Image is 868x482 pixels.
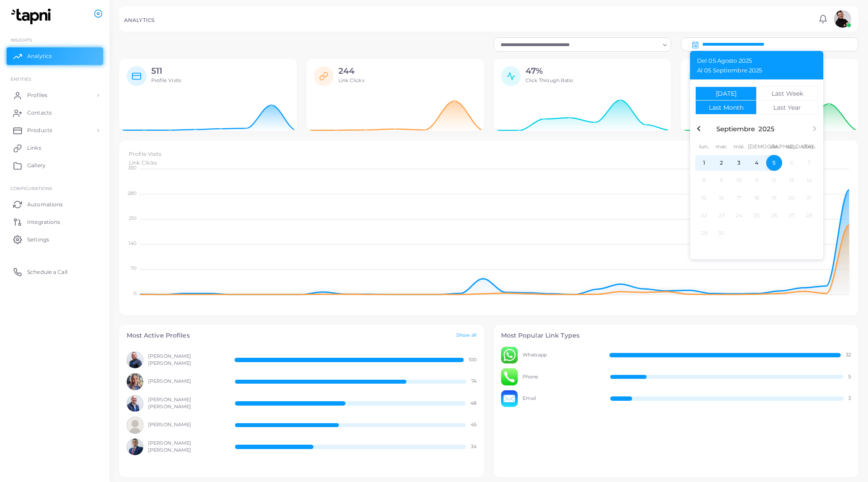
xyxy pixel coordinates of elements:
[713,172,730,189] button: 9
[129,159,157,166] span: Link Clicks
[148,396,225,410] span: [PERSON_NAME] [PERSON_NAME]
[7,213,103,230] a: Integrations
[800,189,818,207] button: 21
[27,109,52,117] span: Contacts
[129,151,162,157] span: Profile Visits
[765,189,783,207] button: 19
[470,400,477,407] span: 48
[27,201,63,209] span: Automations
[800,172,818,189] button: 14
[714,208,729,223] span: 23
[127,373,144,390] img: avatar
[27,144,41,152] span: Links
[766,190,782,206] span: 19
[749,173,765,188] span: 11
[766,155,782,171] span: 5
[148,353,225,367] span: [PERSON_NAME] [PERSON_NAME]
[11,37,32,43] span: INSIGHTS
[128,165,136,171] tspan: 350
[523,395,601,402] span: Email
[766,173,782,188] span: 12
[766,208,782,223] span: 26
[773,104,801,111] div: Last Year
[7,86,103,104] a: Profiles
[834,10,851,28] img: avatar
[784,155,800,171] span: 6
[148,440,225,454] span: [PERSON_NAME] [PERSON_NAME]
[127,352,144,369] img: avatar
[148,421,225,428] span: [PERSON_NAME]
[338,66,364,76] h2: 244
[800,207,818,224] button: 28
[7,47,103,65] a: Analytics
[731,190,747,206] span: 17
[133,291,136,297] tspan: 0
[27,236,49,244] span: Settings
[11,186,52,191] span: Configurations
[27,52,52,60] span: Analytics
[7,230,103,248] a: Settings
[338,77,364,83] span: Link Clicks
[696,208,712,223] span: 22
[697,68,762,77] span: Al 05 Septiembre 2025
[848,395,851,402] span: 3
[695,207,713,224] button: 22
[501,332,851,339] h4: Most Popular Link Types
[127,332,190,339] h4: Most Active Profiles
[501,347,518,364] img: avatar
[11,76,31,82] span: ENTITIES
[784,208,800,223] span: 27
[757,86,818,101] button: Last Week
[783,207,800,224] button: 27
[501,390,518,407] img: avatar
[7,122,103,139] a: Products
[27,162,46,169] span: Gallery
[456,332,477,339] a: Show all
[765,143,783,151] div: vie.
[130,265,136,271] tspan: 70
[731,173,747,188] span: 10
[7,139,103,157] a: Links
[731,155,747,171] span: 3
[696,225,712,241] span: 29
[716,90,736,97] div: [DATE]
[7,157,103,174] a: Gallery
[7,195,103,213] a: Automations
[695,172,713,189] button: 8
[127,395,144,412] img: avatar
[27,218,60,226] span: Integrations
[757,101,818,115] button: Last Year
[748,143,765,151] div: [DEMOGRAPHIC_DATA].
[765,172,783,189] button: 12
[783,154,800,172] button: 6
[127,190,136,196] tspan: 280
[695,154,713,172] button: 1
[765,207,783,224] button: 26
[696,173,712,188] span: 8
[526,77,573,83] span: Click Through Ratio
[8,8,57,25] img: logo
[501,368,518,385] img: avatar
[471,443,477,450] span: 34
[151,77,181,83] span: Profile Visits
[494,37,671,51] div: Search for option
[846,352,851,359] span: 32
[7,263,103,281] a: Schedule a Call
[27,91,47,99] span: Profiles
[801,190,817,206] span: 21
[748,207,765,224] button: 25
[831,10,854,28] a: avatar
[695,143,713,151] div: lun.
[714,225,729,241] span: 30
[695,189,713,207] button: 15
[714,173,729,188] span: 9
[749,190,765,206] span: 18
[730,189,748,207] button: 17
[801,155,817,171] span: 7
[800,143,818,151] div: dom.
[696,155,712,171] span: 1
[128,240,136,246] tspan: 140
[716,126,755,132] button: Septiembre
[772,90,803,97] div: Last Week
